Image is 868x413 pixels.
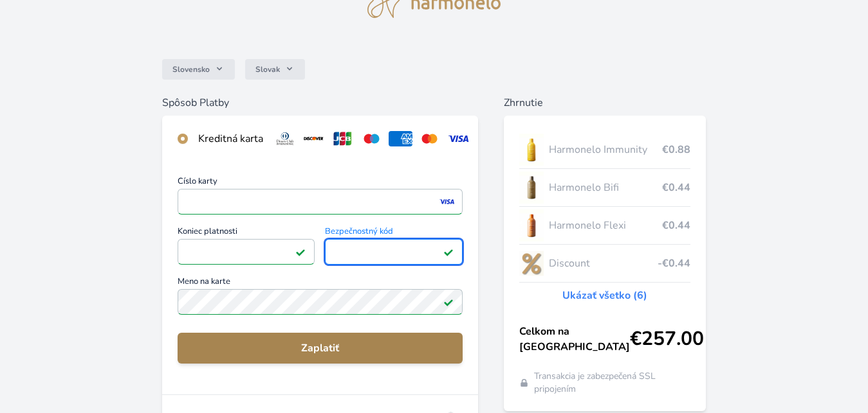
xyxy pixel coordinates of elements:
iframe: Iframe pre bezpečnostný kód [331,243,457,261]
span: Harmonelo Flexi [549,218,663,233]
img: CLEAN_BIFI_se_stinem_x-lo.jpg [519,171,544,204]
span: €257.00 [630,328,704,351]
span: €0.88 [662,142,690,157]
span: Slovak [255,64,280,75]
button: Slovak [245,59,305,80]
img: diners.svg [273,131,297,146]
h6: Spôsob Platby [162,95,479,110]
img: visa [438,196,456,207]
span: Discount [549,256,658,271]
img: maestro.svg [360,131,383,146]
img: Pole je platné [295,247,306,257]
span: €0.44 [662,218,690,233]
span: €0.44 [662,180,690,195]
span: Bezpečnostný kód [325,227,463,239]
span: Transakcia je zabezpečená SSL pripojením [534,370,690,396]
img: discover.svg [302,131,326,146]
img: jcb.svg [331,131,355,146]
h6: Zhrnutie [504,95,706,110]
img: IMMUNITY_se_stinem_x-lo.jpg [519,134,544,166]
span: Meno na karte [178,277,463,289]
span: Zaplatiť [188,340,453,356]
iframe: Iframe pre deň vypršania platnosti [183,243,309,261]
span: Koniec platnosti [178,227,315,239]
span: -€0.44 [658,256,690,271]
input: Meno na kartePole je platné [178,289,463,315]
button: Slovensko [162,59,235,80]
img: visa.svg [447,131,470,146]
button: Zaplatiť [178,333,463,364]
img: amex.svg [389,131,412,146]
span: Harmonelo Bifi [549,180,663,195]
img: Pole je platné [443,247,454,257]
img: discount-lo.png [519,247,544,279]
img: CLEAN_FLEXI_se_stinem_x-hi_(1)-lo.jpg [519,209,544,242]
iframe: Iframe pre číslo karty [183,193,457,211]
div: Kreditná karta [198,131,263,146]
img: mc.svg [418,131,441,146]
span: Číslo karty [178,177,463,189]
span: Harmonelo Immunity [549,142,663,157]
img: Pole je platné [443,297,454,307]
span: Slovensko [172,64,210,75]
a: Ukázať všetko (6) [562,288,647,303]
span: Celkom na [GEOGRAPHIC_DATA] [519,324,630,355]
